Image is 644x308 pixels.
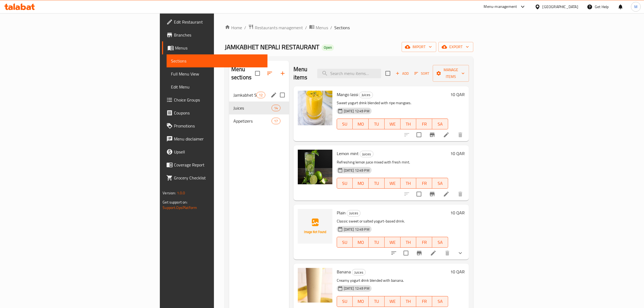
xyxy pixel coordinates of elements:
span: import [406,44,432,50]
div: Open [322,44,334,51]
button: TU [369,237,385,248]
span: Juices [360,151,373,157]
span: export [443,44,469,50]
button: TH [401,178,417,189]
button: SU [337,296,353,307]
button: MO [353,178,369,189]
button: SU [337,237,353,248]
button: MO [353,237,369,248]
button: Add section [276,67,289,80]
span: Edit Restaurant [174,19,263,25]
svg: Show Choices [457,250,464,256]
div: items [272,118,280,124]
p: Creamy yogurt drink blended with banana. [337,277,448,284]
span: FR [418,238,430,246]
button: TU [369,178,385,189]
button: Add [394,69,411,78]
a: Restaurants management [248,24,303,31]
span: SA [434,238,446,246]
a: Coverage Report [162,158,267,171]
span: Upsell [174,149,263,155]
span: [DATE] 12:49 PM [342,168,372,173]
button: MO [353,119,369,129]
span: Add item [394,69,411,78]
button: edit [270,91,278,99]
a: Sections [167,54,267,67]
button: SA [432,296,448,307]
span: 17 [272,119,280,124]
span: Menu disclaimer [174,136,263,142]
div: Juices [347,210,361,217]
h6: 10 QAR [450,268,465,276]
span: SA [434,120,446,128]
button: WE [385,296,401,307]
div: Jamkabhet Set12edit [229,89,289,101]
a: Branches [162,28,267,41]
span: Menus [175,45,263,51]
span: MO [355,120,366,128]
span: Menus [316,24,328,31]
span: Appetizers [233,118,272,124]
span: Select to update [413,129,425,140]
span: 1.0.0 [177,189,185,196]
button: Sort [413,69,431,78]
span: TH [403,179,414,187]
span: MO [355,297,366,305]
div: Juices [352,269,366,276]
span: Juices [352,269,365,276]
span: [DATE] 12:49 PM [342,286,372,291]
span: Sort sections [263,67,276,80]
span: Juices [347,210,360,216]
span: Sections [171,58,263,64]
a: Edit Menu [167,80,267,93]
button: SA [432,178,448,189]
span: MO [355,238,366,246]
span: [DATE] 12:49 PM [342,109,372,114]
span: M [634,4,638,10]
span: Coverage Report [174,162,263,168]
button: sort-choices [387,247,400,260]
span: Sort items [411,69,433,78]
a: Menus [309,24,328,31]
span: TH [403,120,414,128]
span: Lemon mint [337,149,359,158]
span: TU [371,238,382,246]
span: WE [387,179,398,187]
div: items [256,92,265,98]
button: Branch-specific-item [426,128,439,141]
span: 12 [257,93,265,98]
div: Juices [360,151,374,157]
span: SU [339,179,351,187]
span: Juices [359,92,373,98]
span: JAMKABHET NEPALI RESTAURANT [225,41,319,53]
span: Edit Menu [171,84,263,90]
button: TU [369,119,385,129]
button: SA [432,119,448,129]
a: Edit menu item [443,132,450,138]
img: Banana [298,268,332,303]
button: MO [353,296,369,307]
span: WE [387,120,398,128]
div: Menu-management [484,4,517,10]
span: Sort [414,70,429,77]
button: WE [385,119,401,129]
a: Coupons [162,106,267,119]
a: Choice Groups [162,93,267,106]
button: delete [454,128,467,141]
span: TU [371,297,382,305]
a: Edit Restaurant [162,15,267,28]
a: Edit menu item [430,250,437,256]
button: FR [416,178,432,189]
a: Support.OpsPlatform [163,204,197,211]
span: FR [418,297,430,305]
span: Grocery Checklist [174,175,263,181]
button: delete [441,247,454,260]
span: FR [418,179,430,187]
li: / [330,24,332,31]
button: WE [385,237,401,248]
span: Juices [233,105,272,111]
span: SU [339,120,351,128]
input: search [317,69,381,78]
button: import [402,42,436,52]
span: SU [339,238,351,246]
